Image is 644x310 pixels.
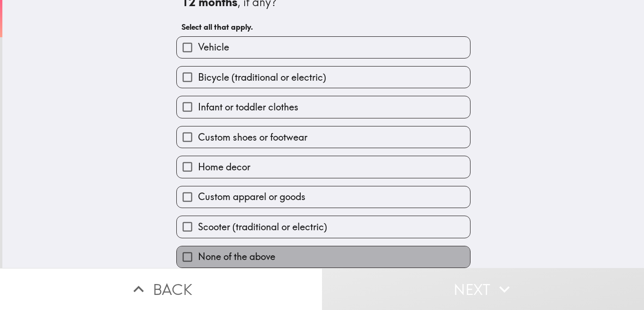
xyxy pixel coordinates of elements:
[198,220,327,234] span: Scooter (traditional or electric)
[198,190,305,203] span: Custom apparel or goods
[198,160,250,174] span: Home decor
[177,67,470,88] button: Bicycle (traditional or electric)
[177,186,470,208] button: Custom apparel or goods
[177,246,470,268] button: None of the above
[177,37,470,58] button: Vehicle
[198,101,298,114] span: Infant or toddler clothes
[177,216,470,237] button: Scooter (traditional or electric)
[198,71,326,84] span: Bicycle (traditional or electric)
[177,156,470,177] button: Home decor
[322,268,644,310] button: Next
[198,131,307,144] span: Custom shoes or footwear
[177,96,470,117] button: Infant or toddler clothes
[182,22,465,32] h6: Select all that apply.
[198,41,229,54] span: Vehicle
[177,126,470,148] button: Custom shoes or footwear
[198,250,275,263] span: None of the above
